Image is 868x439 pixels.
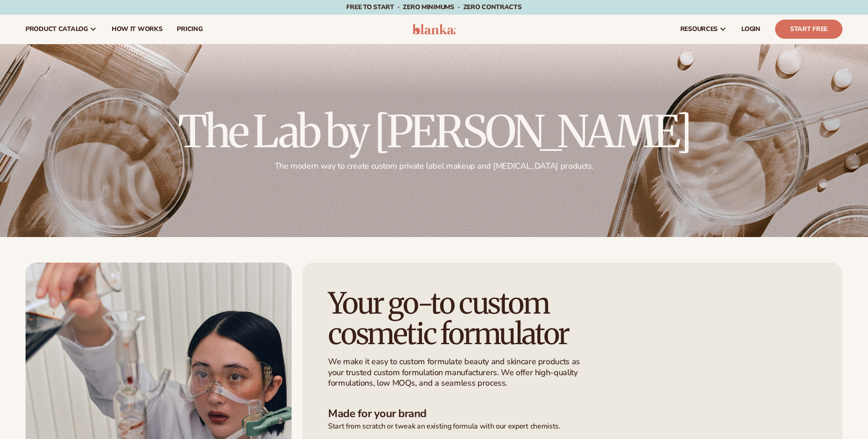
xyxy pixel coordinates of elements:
a: resources [673,15,734,44]
h1: Your go-to custom cosmetic formulator [328,288,605,349]
a: pricing [169,15,210,44]
span: resources [680,26,718,33]
a: How It Works [104,15,170,44]
span: LOGIN [741,26,760,33]
span: How It Works [112,26,163,33]
p: We make it easy to custom formulate beauty and skincare products as your trusted custom formulati... [328,356,586,388]
img: logo [412,24,456,35]
a: product catalog [18,15,104,44]
span: Free to start · ZERO minimums · ZERO contracts [346,3,521,11]
a: LOGIN [734,15,768,44]
span: pricing [177,26,202,33]
span: product catalog [26,26,88,33]
h3: Made for your brand [328,407,817,420]
a: Start Free [775,20,842,39]
p: Start from scratch or tweak an existing formula with our expert chemists. [328,422,817,431]
p: The modern way to create custom private label makeup and [MEDICAL_DATA] products. [178,161,691,171]
h2: The Lab by [PERSON_NAME] [178,110,691,154]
